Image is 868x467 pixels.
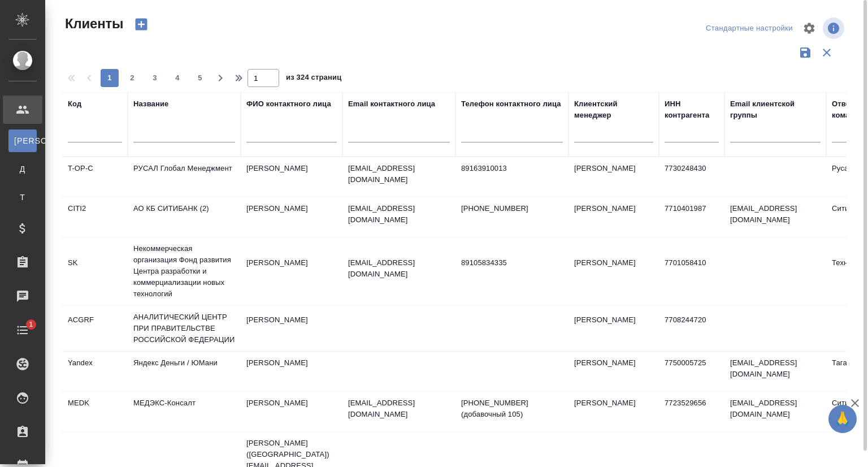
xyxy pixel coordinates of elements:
td: CITI2 [62,197,128,237]
span: 2 [123,72,141,84]
div: Название [133,98,168,110]
td: T-OP-C [62,157,128,197]
td: [PERSON_NAME] [568,352,659,391]
button: 2 [123,69,141,87]
td: SK [62,252,128,291]
div: split button [703,20,796,37]
td: [PERSON_NAME] [568,309,659,348]
span: Клиенты [62,15,123,33]
td: 7710401987 [659,197,724,237]
td: Яндекс Деньги / ЮМани [128,352,241,391]
td: АО КБ СИТИБАНК (2) [128,197,241,237]
td: [PERSON_NAME] [568,392,659,431]
td: 7723529656 [659,392,724,431]
td: [PERSON_NAME] [241,352,342,391]
td: [PERSON_NAME] [568,252,659,291]
span: Посмотреть информацию [823,18,847,39]
span: Настроить таблицу [796,15,823,42]
div: Email контактного лица [348,98,435,110]
p: 89105834335 [461,257,563,269]
td: [EMAIL_ADDRESS][DOMAIN_NAME] [724,352,826,391]
td: [PERSON_NAME] [241,197,342,237]
td: [PERSON_NAME] [241,157,342,197]
td: MEDK [62,392,128,431]
span: из 324 страниц [286,71,341,87]
button: 4 [168,69,186,87]
td: [PERSON_NAME] [241,392,342,431]
p: 89163910013 [461,163,563,174]
div: ИНН контрагента [665,98,719,121]
span: 1 [22,319,40,330]
td: 7750005725 [659,352,724,391]
td: [PERSON_NAME] [568,157,659,197]
p: [EMAIL_ADDRESS][DOMAIN_NAME] [348,203,450,226]
td: Yandex [62,352,128,391]
a: 1 [3,316,42,344]
span: [PERSON_NAME] [14,135,31,146]
p: [PHONE_NUMBER] (добавочный 105) [461,397,563,420]
span: 4 [168,72,186,84]
p: [PHONE_NUMBER] [461,203,563,214]
td: АНАЛИТИЧЕСКИЙ ЦЕНТР ПРИ ПРАВИТЕЛЬСТВЕ РОССИЙСКОЙ ФЕДЕРАЦИИ [128,306,241,351]
td: [PERSON_NAME] [241,309,342,348]
span: 5 [191,72,209,84]
p: [EMAIL_ADDRESS][DOMAIN_NAME] [348,257,450,280]
a: [PERSON_NAME] [8,129,37,152]
button: 5 [191,69,209,87]
td: 7708244720 [659,309,724,348]
div: Код [68,98,81,110]
td: [PERSON_NAME] [241,252,342,291]
a: Д [8,158,37,180]
td: МЕДЭКС-Консалт [128,392,241,431]
button: 3 [146,69,164,87]
span: 🙏 [833,407,852,431]
p: [EMAIL_ADDRESS][DOMAIN_NAME] [348,163,450,185]
button: Сбросить фильтры [816,42,837,63]
div: ФИО контактного лица [246,98,331,110]
td: ACGRF [62,309,128,348]
td: 7730248430 [659,157,724,197]
span: Д [14,163,31,175]
td: Некоммерческая организация Фонд развития Центра разработки и коммерциализации новых технологий [128,237,241,305]
div: Телефон контактного лица [461,98,561,110]
td: РУСАЛ Глобал Менеджмент [128,157,241,197]
button: Сохранить фильтры [795,42,816,63]
a: Т [8,186,37,209]
button: 🙏 [828,405,857,433]
td: [PERSON_NAME] [568,197,659,237]
td: 7701058410 [659,252,724,291]
span: Т [14,192,31,203]
td: [EMAIL_ADDRESS][DOMAIN_NAME] [724,197,826,237]
div: Email клиентской группы [730,98,821,121]
p: [EMAIL_ADDRESS][DOMAIN_NAME] [348,397,450,420]
td: [EMAIL_ADDRESS][DOMAIN_NAME] [724,392,826,431]
span: 3 [146,72,164,84]
button: Создать [128,15,155,34]
div: Клиентский менеджер [574,98,653,121]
